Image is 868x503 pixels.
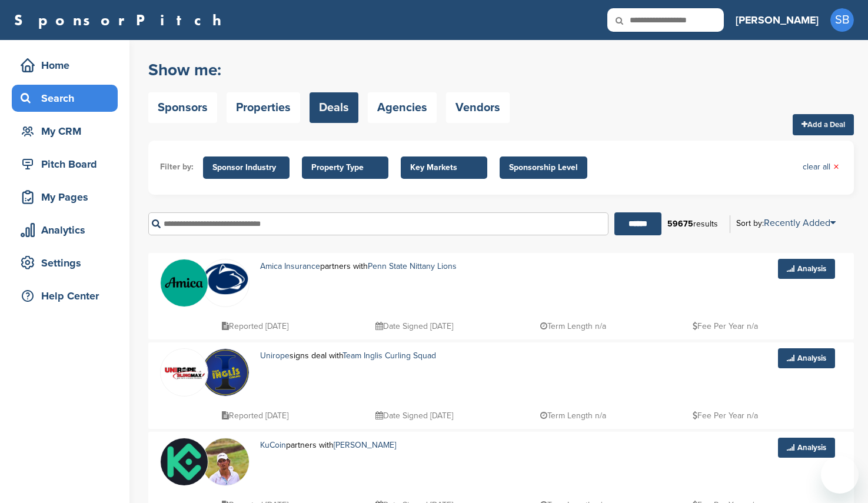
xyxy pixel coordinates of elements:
[260,259,517,274] p: partners with
[833,161,839,174] span: ×
[736,7,819,33] a: [PERSON_NAME]
[148,59,510,81] h2: Show me:
[830,8,854,32] span: SB
[821,456,859,494] iframe: Button to launch messaging window
[803,161,839,174] a: clear all×
[18,88,118,109] div: Search
[161,349,208,396] img: 308633180 592082202703760 345377490651361792 n
[148,92,217,123] a: Sponsors
[18,154,118,175] div: Pitch Board
[260,261,320,271] a: Amica Insurance
[260,438,440,452] p: partners with
[18,121,118,142] div: My CRM
[334,440,396,450] a: [PERSON_NAME]
[202,349,249,396] img: Iga3kywp 400x400
[12,151,118,178] a: Pitch Board
[222,319,288,334] p: Reported [DATE]
[736,12,819,28] h3: [PERSON_NAME]
[12,282,118,309] a: Help Center
[693,408,758,423] p: Fee Per Year n/a
[736,218,836,228] div: Sort by:
[160,161,194,174] li: Filter by:
[446,92,510,123] a: Vendors
[778,259,835,279] a: Analysis
[260,348,491,363] p: signs deal with
[161,438,208,485] img: jmj71fb 400x400
[764,217,836,229] a: Recently Added
[260,351,290,361] a: Unirope
[793,114,854,135] a: Add a Deal
[12,216,118,244] a: Analytics
[12,249,118,277] a: Settings
[18,219,118,241] div: Analytics
[260,440,286,450] a: KuCoin
[12,85,118,112] a: Search
[410,161,478,174] span: Key Markets
[202,262,249,295] img: 170px penn state nittany lions logo.svg
[509,161,578,174] span: Sponsorship Level
[12,52,118,79] a: Home
[375,408,453,423] p: Date Signed [DATE]
[661,214,724,234] div: results
[310,92,358,123] a: Deals
[693,319,758,334] p: Fee Per Year n/a
[18,285,118,307] div: Help Center
[311,161,379,174] span: Property Type
[227,92,300,123] a: Properties
[540,319,606,334] p: Term Length n/a
[342,351,436,361] a: Team Inglis Curling Squad
[18,252,118,274] div: Settings
[222,408,288,423] p: Reported [DATE]
[161,259,208,307] img: Trgrqf8g 400x400
[368,92,437,123] a: Agencies
[540,408,606,423] p: Term Length n/a
[778,348,835,368] a: Analysis
[18,55,118,76] div: Home
[778,438,835,458] a: Analysis
[368,261,457,271] a: Penn State Nittany Lions
[212,161,280,174] span: Sponsor Industry
[18,186,118,208] div: My Pages
[12,118,118,145] a: My CRM
[375,319,453,334] p: Date Signed [DATE]
[14,12,229,28] a: SponsorPitch
[12,184,118,211] a: My Pages
[667,219,693,229] b: 59675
